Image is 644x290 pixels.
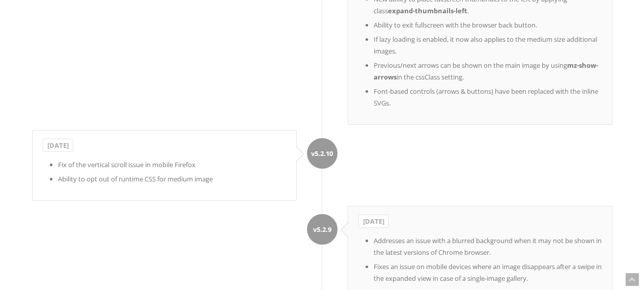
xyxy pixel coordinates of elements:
[307,214,338,245] div: v5.2.9
[58,159,286,171] li: Fix of the vertical scroll issue in mobile Firefox
[374,19,602,31] li: Ability to exit fullscreen with the browser back button.
[374,235,602,258] li: Addresses an issue with a blurred background when it may not be shown in the latest versions of C...
[374,86,602,109] li: Font-based controls (arrows & buttons) have been replaced with the inline SVGs.
[374,261,602,284] li: Fixes an issue on mobile devices where an image disappears after a swipe in the expanded view in ...
[388,6,467,15] strong: expand-thumbnails-left
[374,34,602,57] li: If lazy loading is enabled, it now also applies to the medium size additional images.
[374,60,602,83] li: Previous/next arrows can be shown on the main image by using in the cssClass setting.
[358,215,389,228] b: [DATE]
[58,173,286,185] li: Ability to opt out of runtime CSS for medium image
[307,138,338,169] div: v5.2.10
[43,139,73,152] b: [DATE]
